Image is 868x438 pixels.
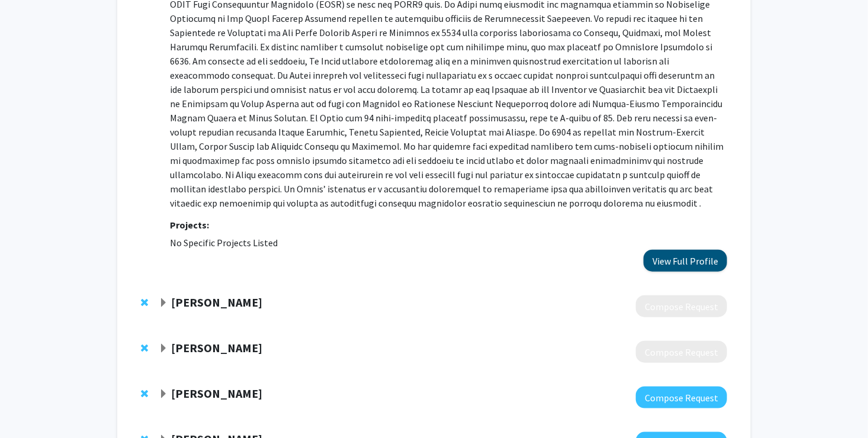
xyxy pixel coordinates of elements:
[171,386,262,401] strong: [PERSON_NAME]
[636,341,727,363] button: Compose Request to Matthew Robinson
[9,385,50,429] iframe: Chat
[141,298,148,307] span: Remove Casey Overby Taylor from bookmarks
[159,298,168,308] span: Expand Casey Overby Taylor Bookmark
[159,389,168,399] span: Expand Yannis Paulus Bookmark
[644,250,727,272] button: View Full Profile
[141,343,148,353] span: Remove Matthew Robinson from bookmarks
[141,389,148,398] span: Remove Yannis Paulus from bookmarks
[170,237,278,249] span: No Specific Projects Listed
[636,295,727,317] button: Compose Request to Casey Overby Taylor
[171,295,262,310] strong: [PERSON_NAME]
[159,344,168,353] span: Expand Matthew Robinson Bookmark
[636,387,727,408] button: Compose Request to Yannis Paulus
[170,219,209,231] strong: Projects:
[171,340,262,355] strong: [PERSON_NAME]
